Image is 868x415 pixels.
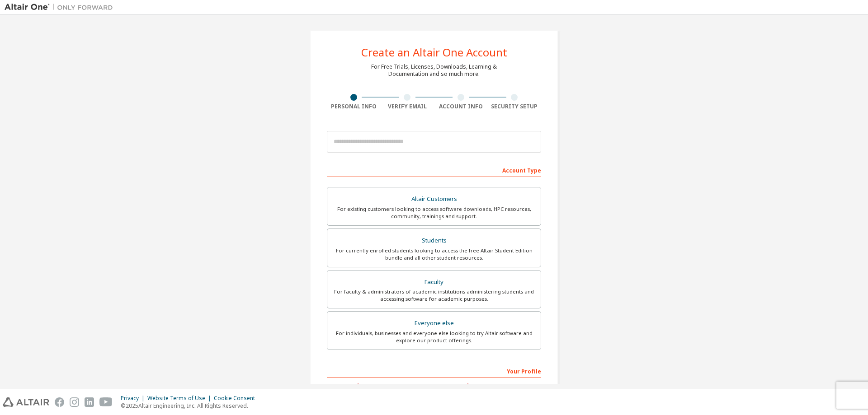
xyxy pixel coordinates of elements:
div: For existing customers looking to access software downloads, HPC resources, community, trainings ... [333,205,535,220]
div: Verify Email [381,103,434,110]
div: Everyone else [333,317,535,330]
div: Account Info [434,103,488,110]
div: Altair Customers [333,193,535,205]
div: Security Setup [488,103,542,110]
div: For faculty & administrators of academic institutions administering students and accessing softwa... [333,288,535,303]
div: Your Profile [327,364,541,378]
div: For currently enrolled students looking to access the free Altair Student Edition bundle and all ... [333,247,535,261]
div: Website Terms of Use [147,395,214,402]
label: First Name [327,382,431,390]
img: facebook.svg [55,397,64,407]
div: Privacy [121,395,147,402]
div: For Free Trials, Licenses, Downloads, Learning & Documentation and so much more. [371,63,497,78]
div: Create an Altair One Account [361,47,507,58]
div: Cookie Consent [214,395,260,402]
img: Altair One [5,3,118,12]
p: © 2025 Altair Engineering, Inc. All Rights Reserved. [121,402,260,410]
div: For individuals, businesses and everyone else looking to try Altair software and explore our prod... [333,330,535,344]
img: linkedin.svg [85,397,94,407]
div: Personal Info [327,103,381,110]
img: youtube.svg [99,397,113,407]
div: Faculty [333,276,535,289]
img: instagram.svg [70,397,79,407]
img: altair_logo.svg [3,397,49,407]
div: Account Type [327,163,541,177]
label: Last Name [437,382,541,390]
div: Students [333,234,535,247]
